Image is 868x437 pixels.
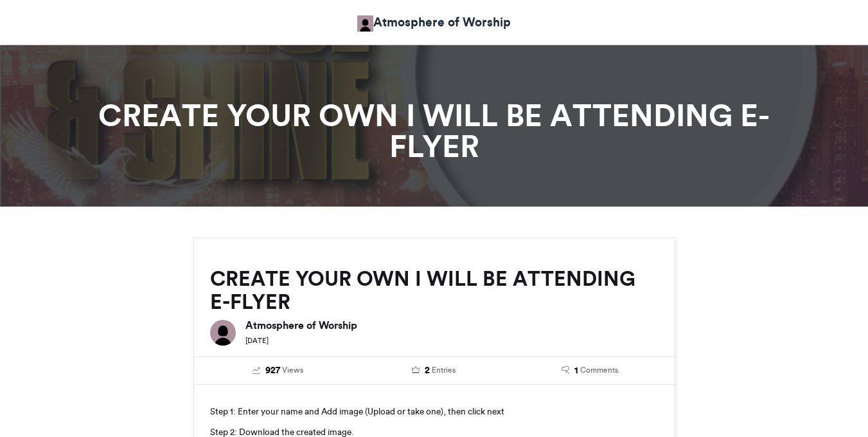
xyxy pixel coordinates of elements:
[522,364,659,378] a: 1 Comments
[357,13,511,32] a: Atmosphere of Worship
[580,364,618,376] span: Comments
[78,100,791,162] h1: CREATE YOUR OWN I WILL BE ATTENDING E-FLYER
[245,336,269,345] small: [DATE]
[210,364,347,378] a: 927 Views
[432,364,456,376] span: Entries
[210,267,659,313] h2: CREATE YOUR OWN I WILL BE ATTENDING E-FLYER
[245,320,659,330] h6: Atmosphere of Worship
[265,364,280,378] span: 927
[425,364,430,378] span: 2
[574,364,578,378] span: 1
[282,364,303,376] span: Views
[357,15,373,32] img: Atmosphere Of Worship
[366,364,502,378] a: 2 Entries
[210,320,236,346] img: Atmosphere of Worship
